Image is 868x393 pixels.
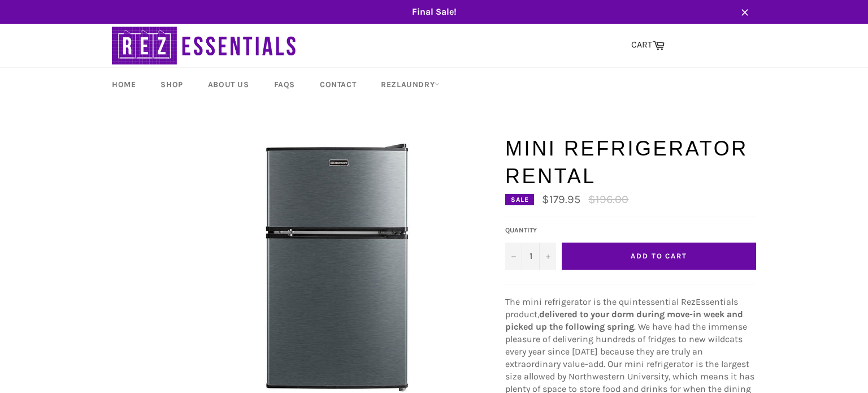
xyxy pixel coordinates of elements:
button: Decrease quantity [505,243,522,270]
a: Contact [309,68,367,101]
s: $196.00 [588,193,628,206]
h1: Mini Refrigerator Rental [505,135,756,191]
strong: delivered to your dorm during move-in week and picked up the following spring [505,309,743,332]
label: Quantity [505,226,556,235]
span: Add to Cart [631,252,687,260]
div: Sale [505,194,534,205]
a: About Us [197,68,261,101]
a: Home [101,68,147,101]
button: Add to Cart [562,243,756,270]
span: $179.95 [542,193,580,206]
a: RezLaundry [370,68,451,101]
img: RezEssentials [112,24,298,67]
button: Increase quantity [539,243,556,270]
a: FAQs [263,68,306,101]
a: CART [626,33,670,57]
a: Shop [149,68,194,101]
span: Final Sale! [101,6,767,18]
span: The mini refrigerator is the quintessential RezEssentials product, [505,296,738,319]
